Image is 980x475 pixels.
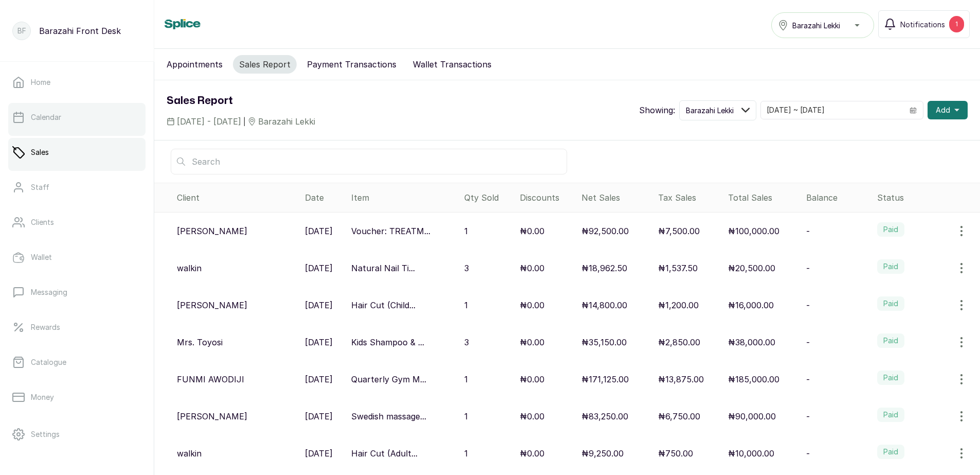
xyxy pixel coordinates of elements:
p: [PERSON_NAME] [177,410,247,423]
input: Search [171,149,567,174]
button: Appointments [160,55,229,74]
span: Notifications [900,19,945,30]
p: Barazahi Front Desk [39,25,121,37]
p: ₦0.00 [520,225,545,237]
label: Paid [877,408,904,422]
a: Calendar [8,103,146,132]
p: [DATE] [305,225,333,237]
p: - [806,373,810,385]
p: Messaging [31,287,67,297]
a: Catalogue [8,348,146,377]
p: ₦13,875.00 [658,373,704,385]
div: Status [877,191,976,204]
p: Swedish massage... [351,410,426,423]
p: 1 [464,299,468,311]
p: Catalogue [31,357,66,367]
p: ₦16,000.00 [728,299,774,311]
p: ₦0.00 [520,410,545,423]
p: ₦171,125.00 [582,373,629,385]
p: Voucher: TREATM... [351,225,430,237]
p: Hair Cut (Adult... [351,447,418,460]
div: Total Sales [728,191,798,204]
span: Barazahi Lekki [792,20,840,31]
p: ₦38,000.00 [728,336,775,348]
p: ₦1,537.50 [658,262,698,274]
a: Messaging [8,278,146,307]
p: 1 [464,373,468,385]
p: [DATE] [305,299,333,311]
a: Staff [8,173,146,202]
p: ₦0.00 [520,262,545,274]
p: ₦18,962.50 [582,262,627,274]
p: ₦750.00 [658,447,693,460]
p: Rewards [31,322,60,332]
button: Barazahi Lekki [679,100,756,120]
p: ₦100,000.00 [728,225,779,237]
p: - [806,299,810,311]
p: ₦0.00 [520,336,545,348]
div: Tax Sales [658,191,720,204]
p: ₦185,000.00 [728,373,779,385]
button: Notifications1 [878,10,970,38]
p: ₦2,850.00 [658,336,700,348]
button: Sales Report [233,55,297,74]
svg: calendar [910,107,917,114]
p: - [806,262,810,274]
div: Balance [806,191,868,204]
p: [PERSON_NAME] [177,225,247,237]
p: ₦0.00 [520,447,545,460]
span: Add [936,105,950,115]
p: Wallet [31,252,52,262]
button: Payment Transactions [301,55,403,74]
div: Discounts [520,191,573,204]
p: walkin [177,447,202,460]
p: 1 [464,410,468,423]
p: walkin [177,262,202,274]
div: Net Sales [582,191,650,204]
p: ₦10,000.00 [728,447,774,460]
span: Barazahi Lekki [258,115,315,128]
input: Select date [761,101,903,119]
a: Clients [8,208,146,237]
p: BF [17,26,26,36]
a: Rewards [8,313,146,342]
p: - [806,225,810,237]
a: Wallet [8,243,146,272]
p: [DATE] [305,447,333,460]
p: Money [31,392,54,402]
h1: Sales Report [167,93,315,109]
p: Home [31,77,50,87]
p: - [806,410,810,423]
span: Barazahi Lekki [686,105,734,116]
label: Paid [877,333,904,348]
a: Money [8,383,146,412]
p: Kids Shampoo & ... [351,336,424,348]
label: Paid [877,259,904,274]
p: - [806,336,810,348]
p: ₦6,750.00 [658,410,700,423]
div: Client [177,191,297,204]
p: 3 [464,262,469,274]
p: ₦0.00 [520,299,545,311]
p: Staff [31,182,49,192]
p: Calendar [31,112,61,122]
label: Paid [877,296,904,311]
p: 1 [464,225,468,237]
p: [DATE] [305,336,333,348]
p: Showing: [639,104,675,116]
p: Quarterly Gym M... [351,373,426,385]
a: Home [8,68,146,97]
div: Item [351,191,456,204]
button: Wallet Transactions [407,55,498,74]
p: Settings [31,429,60,439]
div: Date [305,191,343,204]
p: - [806,447,810,460]
a: Sales [8,138,146,167]
p: ₦92,500.00 [582,225,629,237]
p: Hair Cut (Child... [351,299,415,311]
button: Barazahi Lekki [771,12,874,38]
p: ₦83,250.00 [582,410,628,423]
p: 3 [464,336,469,348]
p: Sales [31,147,49,157]
p: ₦0.00 [520,373,545,385]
